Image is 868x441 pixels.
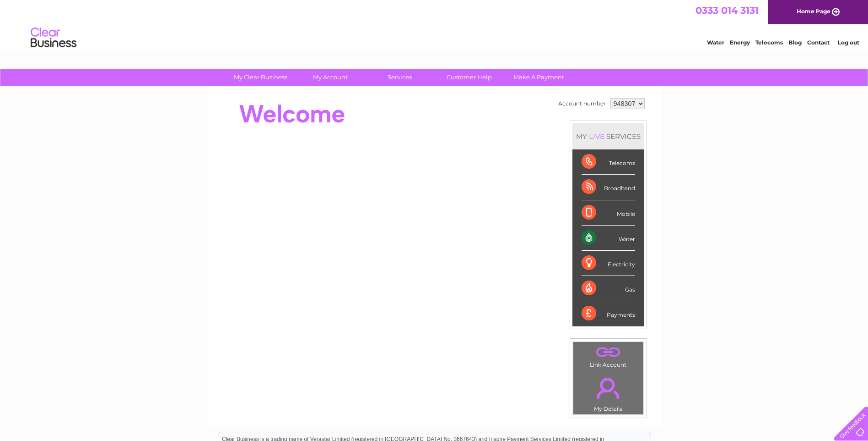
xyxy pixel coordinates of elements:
a: Energy [730,39,750,46]
div: Gas [582,276,635,301]
a: Services [362,69,437,86]
a: Telecoms [755,39,783,46]
td: My Details [573,370,644,415]
img: logo.png [30,24,77,52]
a: Customer Help [431,69,507,86]
a: My Account [292,69,368,86]
a: . [576,372,641,404]
div: Water [582,226,635,251]
a: Log out [838,39,859,46]
a: . [576,344,641,360]
a: Contact [807,39,830,46]
a: Make A Payment [501,69,577,86]
div: MY SERVICES [572,123,644,149]
a: Blog [788,39,802,46]
div: Clear Business is a trading name of Verastar Limited (registered in [GEOGRAPHIC_DATA] No. 3667643... [218,5,651,44]
td: Account number [556,96,608,111]
td: Link Account [573,342,644,370]
div: Telecoms [582,149,635,175]
a: Water [707,39,724,46]
div: Electricity [582,251,635,276]
div: Mobile [582,200,635,226]
div: Broadband [582,175,635,200]
a: 0333 014 3131 [695,5,759,16]
div: LIVE [587,132,606,141]
div: Payments [582,301,635,326]
a: My Clear Business [223,69,298,86]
